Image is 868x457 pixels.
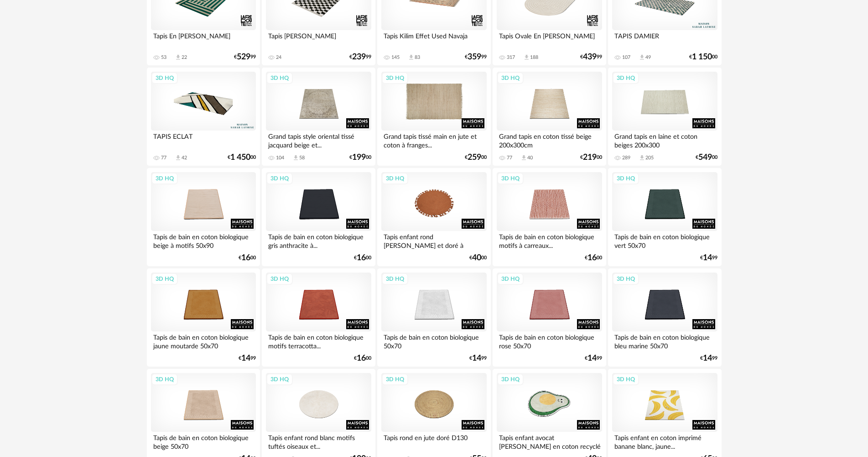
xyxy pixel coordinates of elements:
div: € 00 [689,54,717,60]
div: 3D HQ [266,273,293,285]
span: 16 [357,255,366,261]
a: 3D HQ Tapis de bain en coton biologique gris anthracite à... €1600 [262,168,375,267]
div: 77 [161,155,166,161]
div: Tapis de bain en coton biologique motifs à carreaux... [497,231,602,249]
a: 3D HQ Tapis de bain en coton biologique jaune moutarde 50x70 €1499 [147,268,260,367]
div: 22 [182,54,187,61]
a: 3D HQ Tapis enfant rond [PERSON_NAME] et doré à pompons D110 €4000 [377,168,490,267]
div: € 99 [585,355,602,362]
div: € 00 [354,355,371,362]
a: 3D HQ Tapis de bain en coton biologique motifs à carreaux... €1600 [493,168,606,267]
div: 104 [276,155,284,161]
a: 3D HQ Grand tapis en coton tissé beige 200x300cm 77 Download icon 40 €21900 [493,68,606,166]
a: 3D HQ Tapis de bain en coton biologique 50x70 €1499 [377,268,490,367]
div: 3D HQ [613,173,639,184]
a: 3D HQ Tapis de bain en coton biologique bleu marine 50x70 €1499 [608,268,721,367]
div: € 00 [696,154,717,161]
span: Download icon [523,54,530,61]
div: Tapis de bain en coton biologique 50x70 [381,331,486,350]
span: 359 [468,54,481,60]
div: 83 [415,54,420,61]
div: 58 [299,155,305,161]
span: 439 [583,54,597,60]
a: 3D HQ Grand tapis tissé main en jute et coton à franges... €25900 [377,68,490,166]
div: 3D HQ [382,72,408,84]
div: 3D HQ [497,72,524,84]
span: 1 450 [230,154,250,161]
div: 3D HQ [151,72,178,84]
div: € 99 [349,54,371,60]
span: 1 150 [692,54,712,60]
span: Download icon [408,54,415,61]
div: Tapis Ovale En [PERSON_NAME] [497,30,602,48]
div: 3D HQ [266,72,293,84]
a: 3D HQ TAPIS ECLAT 77 Download icon 42 €1 45000 [147,68,260,166]
div: Grand tapis en coton tissé beige 200x300cm [497,131,602,149]
div: 42 [182,155,187,161]
div: Tapis de bain en coton biologique vert 50x70 [612,231,717,249]
div: Grand tapis en laine et coton beiges 200x300 [612,131,717,149]
a: 3D HQ Grand tapis style oriental tissé jacquard beige et... 104 Download icon 58 €19900 [262,68,375,166]
div: Tapis Kilim Effet Used Navaja [381,30,486,48]
div: Tapis En [PERSON_NAME] [151,30,256,48]
div: 3D HQ [151,273,178,285]
span: 14 [703,355,712,362]
span: 549 [698,154,712,161]
div: Tapis enfant rond [PERSON_NAME] et doré à pompons D110 [381,231,486,249]
a: 3D HQ Tapis de bain en coton biologique motifs terracotta... €1600 [262,268,375,367]
a: 3D HQ Tapis de bain en coton biologique beige à motifs 50x90 €1600 [147,168,260,267]
div: 188 [530,54,538,61]
div: Tapis enfant en coton imprimé banane blanc, jaune... [612,432,717,450]
div: 3D HQ [151,173,178,184]
div: Tapis [PERSON_NAME] [266,30,371,48]
div: Tapis de bain en coton biologique beige 50x70 [151,432,256,450]
div: 289 [622,155,630,161]
div: 3D HQ [382,173,408,184]
span: 529 [237,54,250,60]
a: 3D HQ Grand tapis en laine et coton beiges 200x300 289 Download icon 205 €54900 [608,68,721,166]
div: € 00 [585,255,602,261]
div: Tapis de bain en coton biologique gris anthracite à... [266,231,371,249]
div: 3D HQ [151,373,178,385]
div: € 00 [580,154,602,161]
div: € 99 [700,355,717,362]
div: € 00 [228,154,256,161]
span: 239 [352,54,366,60]
div: Tapis de bain en coton biologique bleu marine 50x70 [612,331,717,350]
div: € 00 [349,154,371,161]
span: 14 [241,355,250,362]
span: 40 [472,255,481,261]
div: Tapis de bain en coton biologique jaune moutarde 50x70 [151,331,256,350]
span: Download icon [292,154,299,161]
div: TAPIS DAMIER [612,30,717,48]
div: 205 [645,155,654,161]
span: Download icon [175,154,182,161]
div: 3D HQ [613,273,639,285]
div: € 00 [354,255,371,261]
div: Tapis de bain en coton biologique beige à motifs 50x90 [151,231,256,249]
span: Download icon [639,54,645,61]
div: € 99 [234,54,256,60]
span: 259 [468,154,481,161]
div: 3D HQ [266,373,293,385]
div: 3D HQ [497,273,524,285]
div: Grand tapis tissé main en jute et coton à franges... [381,131,486,149]
span: Download icon [639,154,645,161]
div: 107 [622,54,630,61]
div: Tapis de bain en coton biologique motifs terracotta... [266,331,371,350]
div: 49 [645,54,651,61]
div: 3D HQ [613,373,639,385]
div: € 99 [580,54,602,60]
div: Grand tapis style oriental tissé jacquard beige et... [266,131,371,149]
div: 3D HQ [382,373,408,385]
span: Download icon [520,154,527,161]
div: Tapis de bain en coton biologique rose 50x70 [497,331,602,350]
div: Tapis enfant rond blanc motifs tuftés oiseaux et... [266,432,371,450]
div: 53 [161,54,166,61]
div: 3D HQ [613,72,639,84]
div: 40 [527,155,533,161]
div: € 99 [469,355,487,362]
div: € 00 [239,255,256,261]
span: 14 [472,355,481,362]
span: 16 [587,255,597,261]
